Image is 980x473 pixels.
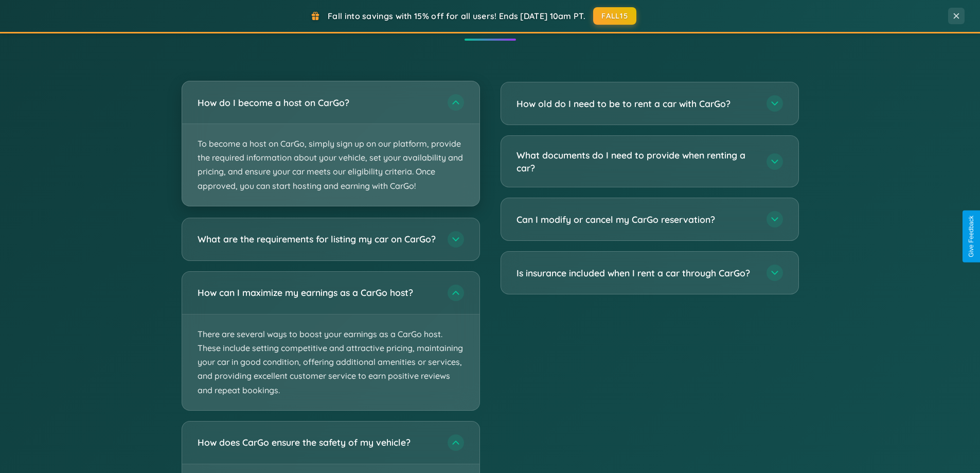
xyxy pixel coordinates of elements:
[198,233,437,246] h3: What are the requirements for listing my car on CarGo?
[198,286,437,299] h3: How can I maximize my earnings as a CarGo host?
[182,124,479,206] p: To become a host on CarGo, simply sign up on our platform, provide the required information about...
[198,436,437,449] h3: How does CarGo ensure the safety of my vehicle?
[516,97,756,110] h3: How old do I need to be to rent a car with CarGo?
[198,96,437,109] h3: How do I become a host on CarGo?
[968,216,975,257] div: Give Feedback
[593,7,636,25] button: FALL15
[516,213,756,226] h3: Can I modify or cancel my CarGo reservation?
[328,11,585,21] span: Fall into savings with 15% off for all users! Ends [DATE] 10am PT.
[516,267,756,279] h3: Is insurance included when I rent a car through CarGo?
[182,314,479,410] p: There are several ways to boost your earnings as a CarGo host. These include setting competitive ...
[516,149,756,174] h3: What documents do I need to provide when renting a car?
